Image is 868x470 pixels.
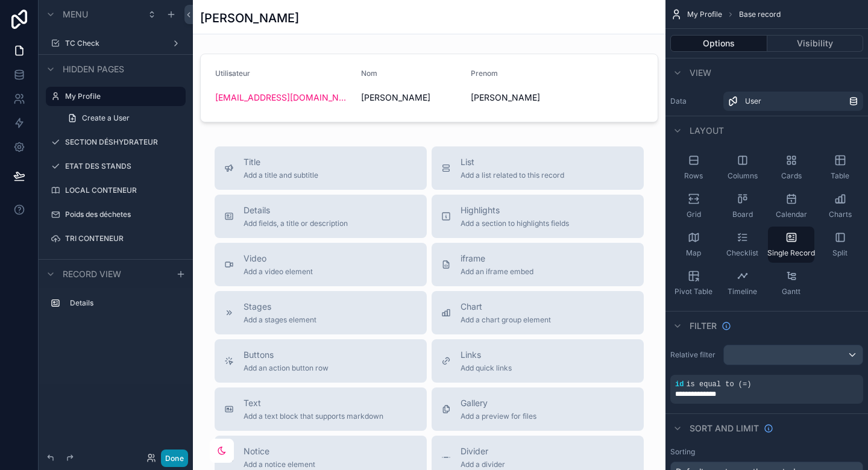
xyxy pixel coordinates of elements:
span: Split [832,248,848,258]
button: Single Record [768,227,814,263]
button: Split [817,227,863,263]
span: Hidden pages [63,63,124,75]
span: Create a User [82,113,130,123]
span: Gantt [782,287,800,296]
button: Charts [817,188,863,224]
label: Details [70,298,181,308]
span: Table [831,171,849,181]
label: LOCAL CONTENEUR [65,186,183,195]
span: Checklist [726,248,758,258]
label: My Profile [65,92,178,101]
button: Pivot Table [670,265,717,301]
label: Relative filter [670,350,719,360]
button: Done [161,450,188,467]
button: Map [670,227,717,263]
label: SECTION DÉSHYDRATEUR [65,137,183,147]
label: TRI CONTENEUR [65,234,183,243]
a: Create a User [60,108,186,128]
span: Rows [684,171,703,181]
button: Cards [768,149,814,186]
button: Visibility [767,35,864,52]
span: id [675,380,684,389]
span: Charts [829,210,852,219]
span: View [690,67,711,79]
span: Base record [739,10,781,19]
label: Data [670,96,719,106]
button: Options [670,35,767,52]
span: Calendar [776,210,807,219]
button: Columns [719,149,766,186]
button: Calendar [768,188,814,224]
span: Record view [63,268,121,280]
label: Sorting [670,447,695,457]
span: Columns [728,171,758,181]
h1: [PERSON_NAME] [200,10,299,27]
span: Grid [687,210,701,219]
span: My Profile [687,10,722,19]
label: Poids des déchetes [65,210,183,219]
button: Checklist [719,227,766,263]
span: Pivot Table [675,287,712,296]
button: Table [817,149,863,186]
button: Timeline [719,265,766,301]
button: Rows [670,149,717,186]
span: Cards [781,171,802,181]
span: Timeline [728,287,757,296]
span: User [745,96,761,106]
span: Map [686,248,701,258]
button: Board [719,188,766,224]
span: Menu [63,8,88,20]
button: Gantt [768,265,814,301]
a: User [723,92,863,111]
div: scrollable content [39,288,193,325]
label: TC Check [65,39,166,48]
span: Board [732,210,753,219]
span: is equal to (=) [686,380,751,389]
span: Filter [690,320,717,332]
label: ETAT DES STANDS [65,161,183,171]
span: Sort And Limit [690,422,759,434]
span: Layout [690,125,724,137]
button: Grid [670,188,717,224]
span: Single Record [767,248,815,258]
